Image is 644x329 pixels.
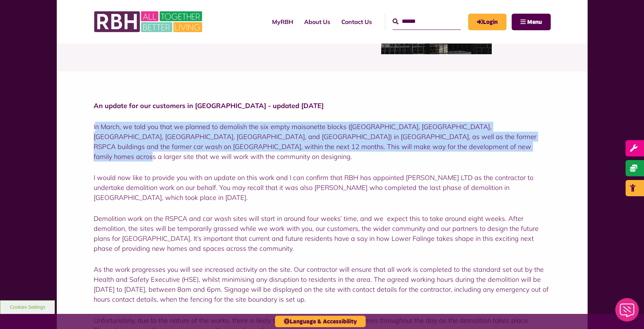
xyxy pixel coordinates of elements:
p: As the work progresses you will see increased activity on the site. Our contractor will ensure th... [94,264,551,304]
a: About Us [299,12,336,32]
button: Language & Accessibility [275,316,366,327]
p: I would now like to provide you with an update on this work and I can confirm that RBH has appoin... [94,173,551,202]
span: Menu [527,19,542,25]
a: MyRBH [468,14,507,30]
a: MyRBH [267,12,299,32]
strong: An update for our customers in [GEOGRAPHIC_DATA] - updated [DATE] [94,101,324,110]
iframe: Netcall Web Assistant for live chat [611,296,644,329]
img: RBH [94,7,204,36]
p: Demolition work on the RSPCA and car wash sites will start in around four weeks’ time, and we exp... [94,214,551,253]
p: In March, we told you that we planned to demolish the six empty maisonette blocks ([GEOGRAPHIC_DA... [94,122,551,162]
a: Contact Us [336,12,377,32]
button: Navigation [512,14,551,30]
